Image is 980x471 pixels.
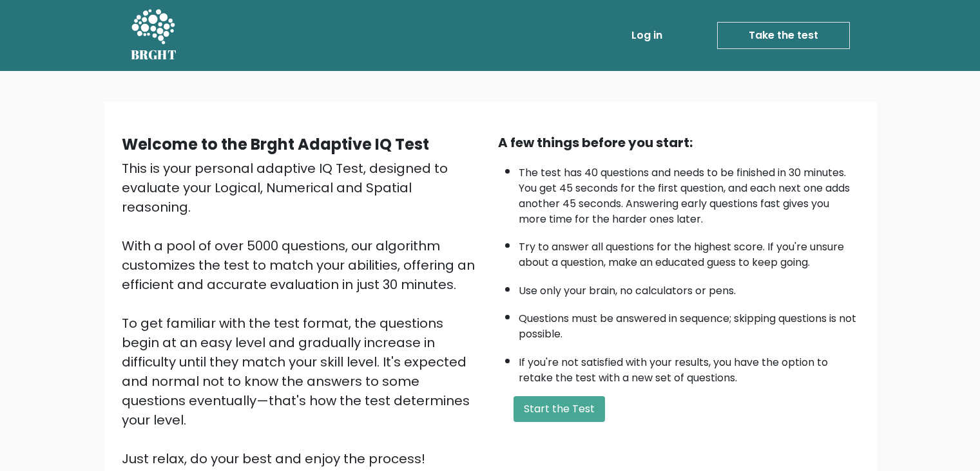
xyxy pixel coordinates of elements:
b: Welcome to the Brght Adaptive IQ Test [122,134,429,155]
li: If you're not satisfied with your results, you have the option to retake the test with a new set ... [519,348,859,386]
h5: BRGHT [131,47,177,63]
li: Try to answer all questions for the highest score. If you're unsure about a question, make an edu... [519,233,859,270]
li: Use only your brain, no calculators or pens. [519,277,859,299]
li: Questions must be answered in sequence; skipping questions is not possible. [519,305,859,342]
li: The test has 40 questions and needs to be finished in 30 minutes. You get 45 seconds for the firs... [519,159,859,227]
a: BRGHT [131,5,177,66]
button: Start the Test [514,396,605,422]
a: Take the test [717,22,850,49]
a: Log in [626,23,668,48]
div: This is your personal adaptive IQ Test, designed to evaluate your Logical, Numerical and Spatial ... [122,159,483,468]
div: A few things before you start: [498,133,859,152]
